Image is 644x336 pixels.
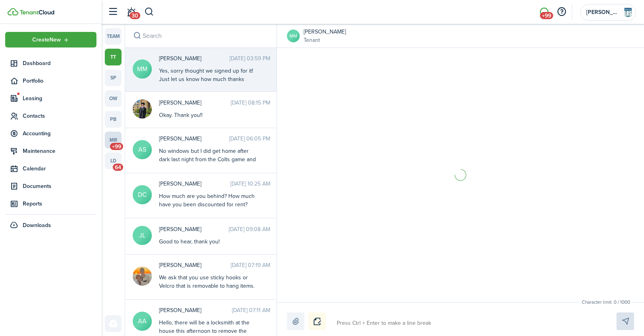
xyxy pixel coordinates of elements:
[159,134,229,143] span: Andrew Stephenson
[580,298,632,306] small: Character limit: 0 / 1000
[454,168,467,182] img: Loading
[113,164,123,171] span: 64
[159,261,231,269] span: Alaina Marcuz
[23,182,96,190] span: Documents
[133,185,152,204] avatar-text: DC
[23,129,96,138] span: Accounting
[232,306,270,314] time: [DATE] 07:11 AM
[105,49,122,65] a: tt
[287,30,300,42] a: MM
[133,226,152,245] avatar-text: JL
[32,37,61,43] span: Create New
[125,24,277,47] input: search
[23,112,96,120] span: Contacts
[159,111,259,119] div: Okay. Thank you!!
[132,30,143,42] button: Search
[304,36,346,44] a: Tenant
[130,12,140,19] span: 30
[230,180,270,188] time: [DATE] 10:25 AM
[159,225,229,233] span: Jacqueline Luna Gaytan
[133,59,152,79] avatar-text: MM
[20,10,54,15] img: TenantCloud
[5,55,96,71] a: Dashboard
[105,4,120,20] button: Open sidebar
[105,28,122,45] a: team
[304,28,346,36] a: [PERSON_NAME]
[110,143,123,150] span: +99
[229,134,270,143] time: [DATE] 06:05 PM
[231,261,270,269] time: [DATE] 07:19 AM
[23,200,96,208] span: Reports
[159,147,259,197] div: No windows but I did get home after dark last night from the Colts game and all the lights were o...
[23,77,96,85] span: Portfolio
[23,59,96,67] span: Dashboard
[8,8,18,16] img: TenantCloud
[586,10,618,15] span: Lickliter Realty Services LLC
[133,99,152,119] img: Annalise Weinschrott
[23,147,96,155] span: Maintenance
[23,221,51,229] span: Downloads
[105,90,122,107] a: ow
[105,111,122,128] a: pb
[230,54,270,63] time: [DATE] 03:59 PM
[159,306,232,314] span: Ashley Ashbaugh
[105,69,122,86] a: sp
[159,192,259,242] div: How much are you behind? How much have you been discounted for rent? How much have each of the ci...
[23,94,96,103] span: Leasing
[133,140,152,159] avatar-text: AS
[308,312,326,330] button: Notice
[133,267,152,286] img: Alaina Marcuz
[555,5,568,19] button: Open resource center
[5,32,96,47] button: Open menu
[159,180,230,188] span: Dianna Contreras
[144,5,154,19] button: Search
[105,132,122,148] a: mr
[159,54,230,63] span: Mallory Minich
[229,225,270,233] time: [DATE] 09:08 AM
[159,67,259,83] div: Yes, sorry thought we signed up for it! Just let us know how much thanks
[105,152,122,169] a: ld
[5,196,96,211] a: Reports
[231,99,270,107] time: [DATE] 08:15 PM
[133,312,152,331] avatar-text: AA
[159,99,231,107] span: Annalise Weinschrott
[124,2,139,22] a: Notifications
[621,6,634,19] img: Lickliter Realty Services LLC
[23,164,96,173] span: Calendar
[159,237,259,246] div: Good to hear, thank you!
